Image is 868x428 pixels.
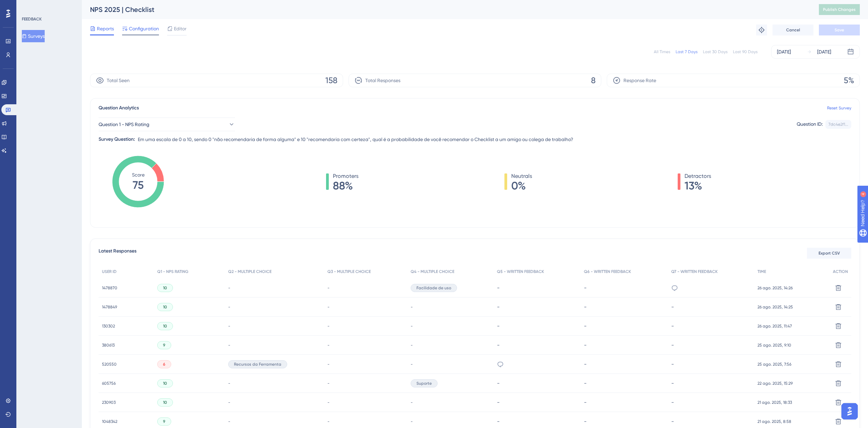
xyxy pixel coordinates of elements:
span: - [327,323,329,329]
div: - [497,380,577,386]
span: - [411,362,413,367]
span: Detractors [685,172,711,180]
div: - [584,380,664,386]
span: 21 ago. 2025, 18:33 [757,400,792,405]
span: - [327,419,329,424]
div: FEEDBACK [22,16,42,22]
div: Last 7 Days [676,49,697,55]
span: Q6 - WRITTEN FEEDBACK [584,269,631,274]
div: [DATE] [777,48,791,56]
span: 25 ago. 2025, 9:10 [757,342,791,348]
span: Facilidade de uso [416,285,451,291]
button: Cancel [773,25,813,35]
span: 605756 [102,381,116,386]
div: 4 [47,3,49,9]
span: 10 [163,400,167,405]
span: 10 [163,323,167,329]
span: Latest Responses [99,247,136,259]
span: - [228,323,230,329]
div: NPS 2025 | Checklist [90,5,802,14]
span: Total Seen [107,76,130,85]
div: Survey Question: [99,135,135,143]
span: Q1 - NPS RATING [157,269,188,274]
span: - [411,400,413,405]
span: - [327,400,329,405]
span: 1478849 [102,304,117,310]
span: Question Analytics [99,104,139,112]
span: 380613 [102,342,115,348]
span: Total Responses [365,76,400,85]
div: Last 30 Days [703,49,727,55]
span: - [327,304,329,310]
div: 7dc4e2f1... [828,122,848,127]
span: Neutrals [511,172,532,180]
span: - [228,419,230,424]
span: ACTION [833,269,848,274]
span: 10 [163,285,167,291]
span: 26 ago. 2025, 11:47 [757,323,792,329]
div: - [497,418,577,425]
span: 158 [325,75,337,86]
a: Reset Survey [827,105,851,111]
tspan: Score [132,172,145,178]
span: Q7 - WRITTEN FEEDBACK [671,269,718,274]
span: Reports [97,25,114,33]
div: - [584,285,664,291]
div: - [671,380,751,386]
div: [DATE] [817,48,831,56]
div: - [671,418,751,425]
span: - [327,362,329,367]
div: - [671,342,751,348]
div: - [584,418,664,425]
span: - [411,323,413,329]
div: Question ID: [797,120,823,129]
span: 0% [511,180,532,191]
div: - [584,342,664,348]
span: Question 1 - NPS Rating [99,120,149,128]
div: - [497,342,577,348]
span: Q5 - WRITTEN FEEDBACK [497,269,544,274]
button: Surveys [22,30,45,42]
div: - [497,285,577,291]
span: Configuration [129,25,159,33]
div: - [497,399,577,406]
iframe: UserGuiding AI Assistant Launcher [839,401,860,422]
div: - [671,399,751,406]
span: Need Help? [16,2,43,10]
span: 8 [591,75,595,86]
div: - [671,304,751,310]
span: Promoters [333,172,358,180]
button: Question 1 - NPS Rating [99,118,235,131]
span: 6 [163,362,165,367]
span: Editor [174,25,187,33]
span: Q2 - MULTIPLE CHOICE [228,269,271,274]
span: Q4 - MULTIPLE CHOICE [411,269,454,274]
span: Publish Changes [823,7,856,12]
span: 130302 [102,323,115,329]
span: - [228,400,230,405]
span: Q3 - MULTIPLE CHOICE [327,269,371,274]
span: - [327,285,329,291]
span: - [228,381,230,386]
span: - [411,304,413,310]
div: - [497,323,577,329]
span: Em uma escala de 0 a 10, sendo 0 "não recomendaria de forma alguma" e 10 "recomendaria com certez... [138,135,573,143]
span: 21 ago. 2025, 8:58 [757,419,791,424]
span: Save [835,27,844,33]
button: Export CSV [807,248,851,259]
span: 520550 [102,362,117,367]
span: - [228,285,230,291]
tspan: 75 [133,179,144,192]
span: - [327,342,329,348]
span: USER ID [102,269,117,274]
div: Last 90 Days [733,49,757,55]
div: - [584,361,664,367]
span: 9 [163,419,165,424]
span: 5% [844,75,854,86]
span: Response Rate [623,76,656,85]
span: 1048342 [102,419,117,424]
span: - [228,304,230,310]
div: All Times [654,49,670,55]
